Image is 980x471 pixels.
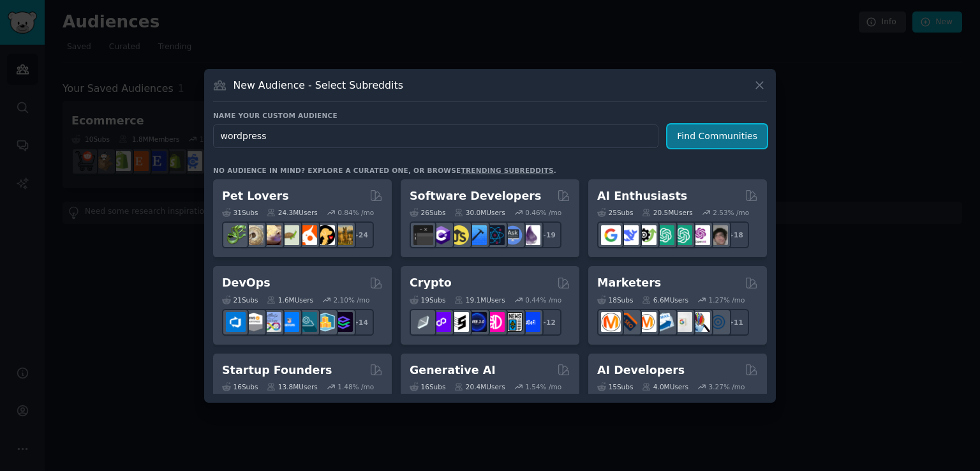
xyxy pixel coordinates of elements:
div: 2.53 % /mo [713,208,749,217]
div: + 24 [347,221,374,248]
div: 18 Sub s [597,295,633,304]
div: 20.4M Users [454,382,505,391]
img: AskMarketing [637,312,657,332]
div: 16 Sub s [410,382,445,391]
h2: Startup Founders [222,363,332,378]
div: 0.44 % /mo [525,295,561,304]
h3: Name your custom audience [213,111,767,120]
img: iOSProgramming [467,225,487,245]
img: DeepSeek [619,225,639,245]
img: AItoolsCatalog [637,225,657,245]
div: 21 Sub s [222,295,258,304]
h2: DevOps [222,275,271,291]
div: 30.0M Users [454,208,505,217]
img: OnlineMarketing [708,312,728,332]
div: 1.48 % /mo [338,382,374,391]
img: AWS_Certified_Experts [244,312,264,332]
h2: Crypto [410,275,452,291]
img: dogbreed [333,225,353,245]
div: + 18 [722,221,749,248]
div: + 19 [535,221,561,248]
img: azuredevops [226,312,246,332]
img: aws_cdk [315,312,335,332]
img: web3 [467,312,487,332]
img: learnjavascript [449,225,469,245]
img: reactnative [485,225,505,245]
div: 26 Sub s [410,208,445,217]
img: MarketingResearch [690,312,710,332]
div: 15 Sub s [597,382,633,391]
div: + 14 [347,309,374,336]
div: 6.6M Users [642,295,688,304]
div: No audience in mind? Explore a curated one, or browse . [213,166,556,175]
img: leopardgeckos [262,225,281,245]
div: 0.84 % /mo [338,208,374,217]
h2: Generative AI [410,363,496,378]
img: turtle [279,225,299,245]
h2: Software Developers [410,188,541,204]
a: trending subreddits [461,167,553,174]
div: 4.0M Users [642,382,688,391]
div: 3.27 % /mo [709,382,745,391]
h2: AI Developers [597,363,685,378]
img: AskComputerScience [503,225,523,245]
div: 1.6M Users [267,295,313,304]
h2: AI Enthusiasts [597,188,687,204]
img: cockatiel [297,225,317,245]
img: CryptoNews [503,312,523,332]
img: herpetology [226,225,246,245]
img: Docker_DevOps [262,312,281,332]
img: ethfinance [413,312,433,332]
div: 19 Sub s [410,295,445,304]
img: software [413,225,433,245]
div: 16 Sub s [222,382,258,391]
div: 2.10 % /mo [334,295,370,304]
img: DevOpsLinks [279,312,299,332]
img: PetAdvice [315,225,335,245]
h2: Marketers [597,275,661,291]
img: content_marketing [601,312,621,332]
img: googleads [672,312,692,332]
img: ArtificalIntelligence [708,225,728,245]
div: 24.3M Users [267,208,317,217]
img: bigseo [619,312,639,332]
input: Pick a short name, like "Digital Marketers" or "Movie-Goers" [213,124,658,148]
img: 0xPolygon [431,312,451,332]
img: PlatformEngineers [333,312,353,332]
div: 0.46 % /mo [525,208,561,217]
div: 1.54 % /mo [525,382,561,391]
img: Emailmarketing [655,312,674,332]
div: 1.27 % /mo [709,295,745,304]
h2: Pet Lovers [222,188,289,204]
img: chatgpt_prompts_ [672,225,692,245]
div: 19.1M Users [454,295,505,304]
h3: New Audience - Select Subreddits [234,78,403,92]
img: elixir [521,225,540,245]
button: Find Communities [667,124,767,148]
div: + 12 [535,309,561,336]
div: + 11 [722,309,749,336]
div: 13.8M Users [267,382,317,391]
img: csharp [431,225,451,245]
img: platformengineering [297,312,317,332]
div: 31 Sub s [222,208,258,217]
div: 25 Sub s [597,208,633,217]
div: 20.5M Users [642,208,692,217]
img: ethstaker [449,312,469,332]
img: OpenAIDev [690,225,710,245]
img: defiblockchain [485,312,505,332]
img: chatgpt_promptDesign [655,225,674,245]
img: GoogleGeminiAI [601,225,621,245]
img: ballpython [244,225,264,245]
img: defi_ [521,312,540,332]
